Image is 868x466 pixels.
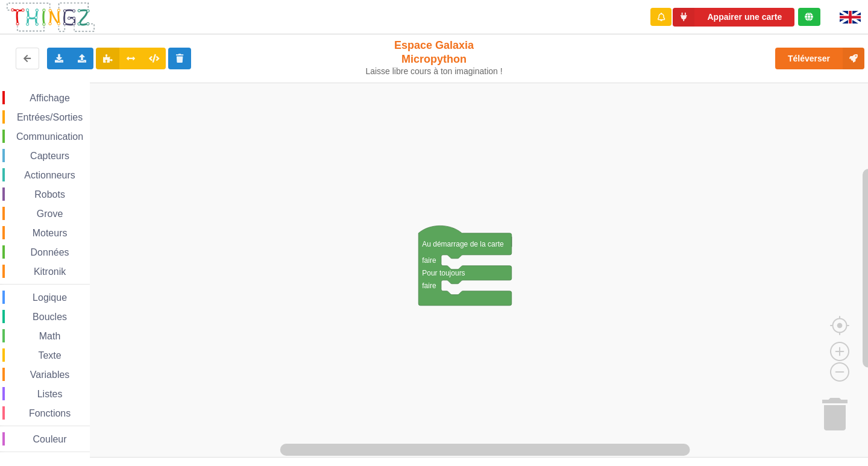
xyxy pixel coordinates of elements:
span: Moteurs [31,228,69,238]
span: Communication [14,131,85,142]
button: Appairer une carte [673,8,794,27]
button: Téléverser [775,48,864,69]
span: Logique [31,292,69,303]
div: Laisse libre cours à ton imagination ! [360,66,508,77]
span: Variables [28,370,72,380]
text: Au démarrage de la carte [422,240,504,248]
span: Entrées/Sorties [15,112,84,122]
text: faire [422,282,436,290]
span: Robots [33,189,67,200]
div: Espace Galaxia Micropython [360,39,508,77]
span: Actionneurs [22,170,77,180]
span: Couleur [31,434,69,444]
span: Fonctions [27,408,72,418]
span: Affichage [28,93,71,103]
span: Grove [35,209,65,219]
div: Tu es connecté au serveur de création de Thingz [798,8,820,26]
span: Listes [36,389,64,399]
span: Texte [36,350,63,361]
span: Math [37,331,63,341]
text: Pour toujours [422,269,465,277]
span: Capteurs [28,151,71,161]
img: gb.png [840,11,861,24]
span: Kitronik [32,266,68,277]
span: Données [29,247,71,257]
span: Boucles [31,312,69,322]
img: thingz_logo.png [5,1,96,33]
text: faire [422,256,436,265]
